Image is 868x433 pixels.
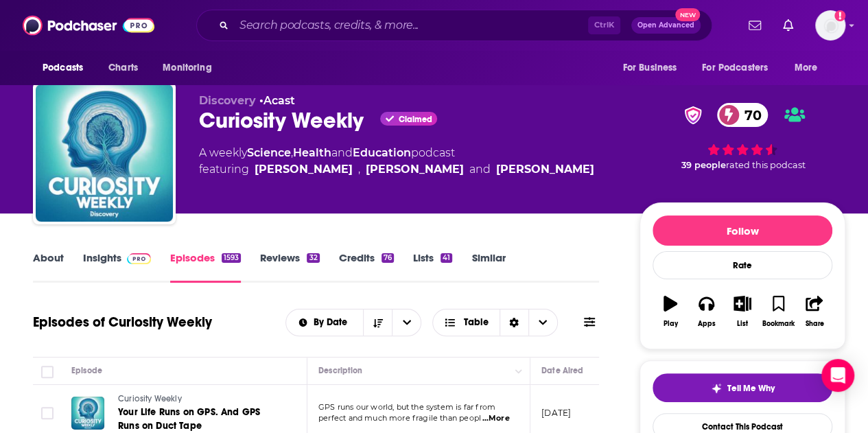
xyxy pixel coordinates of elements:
div: 32 [307,253,319,263]
h2: Choose List sort [285,309,422,336]
button: Column Actions [511,363,527,379]
span: Logged in as RiverheadPublicity [815,10,845,40]
a: Acast [263,94,295,107]
button: open menu [785,55,835,81]
div: List [737,320,748,328]
div: Share [805,320,823,328]
div: Apps [698,320,716,328]
button: open menu [392,309,421,336]
a: Nate Bonham [366,161,464,178]
div: Episode [71,362,102,379]
span: rated this podcast [726,160,806,170]
div: Date Aired [541,362,583,379]
button: open menu [33,55,101,81]
a: Education [353,146,411,159]
button: Open AdvancedNew [631,17,701,34]
span: and [469,161,491,178]
span: Claimed [398,116,432,123]
div: Search podcasts, credits, & more... [196,10,712,41]
span: By Date [314,318,352,327]
a: InsightsPodchaser Pro [83,251,151,283]
a: Calli Gade [255,161,353,178]
span: Your Life Runs on GPS. And GPS Runs on Duct Tape [118,406,260,432]
button: Choose View [432,309,558,336]
div: 41 [441,253,452,263]
span: Discovery [199,94,256,107]
div: Open Intercom Messenger [821,359,854,392]
a: Curiosity Weekly [118,393,283,406]
a: 70 [717,103,769,127]
span: ...More [482,413,509,424]
a: Your Life Runs on GPS. And GPS Runs on Duct Tape [118,406,283,433]
button: open menu [286,318,364,327]
a: Episodes1593 [170,251,241,283]
img: Podchaser - Follow, Share and Rate Podcasts [23,12,154,38]
span: 70 [731,103,769,127]
span: • [259,94,295,107]
span: Podcasts [43,58,83,78]
a: Credits76 [339,251,394,283]
input: Search podcasts, credits, & more... [234,14,588,36]
span: Open Advanced [637,22,694,29]
button: Share [797,287,832,336]
span: Monitoring [163,58,211,78]
img: tell me why sparkle [711,383,722,394]
div: Sort Direction [500,309,528,336]
span: , [358,161,360,178]
a: Reviews32 [260,251,319,283]
button: open menu [693,55,788,81]
div: Play [664,320,678,328]
div: 1593 [222,253,241,263]
img: verified Badge [680,106,706,124]
a: Health [293,146,331,159]
a: Science [247,146,291,159]
button: tell me why sparkleTell Me Why [653,373,832,402]
a: Charts [99,55,146,81]
button: List [725,287,760,336]
button: Bookmark [760,287,796,336]
button: open menu [153,55,229,81]
span: For Business [622,58,677,78]
div: 76 [382,253,394,263]
img: Curiosity Weekly [36,84,173,222]
span: Ctrl K [588,16,620,34]
span: featuring [199,161,594,178]
a: Show notifications dropdown [777,14,799,37]
span: For Podcasters [702,58,768,78]
p: [DATE] [541,407,571,419]
a: Ashley Hamer [496,161,594,178]
button: Follow [653,215,832,246]
button: Sort Direction [363,309,392,336]
button: open menu [613,55,694,81]
button: Show profile menu [815,10,845,40]
span: New [675,8,700,21]
a: Show notifications dropdown [743,14,766,37]
div: Description [318,362,362,379]
span: Table [464,318,489,327]
div: Bookmark [762,320,795,328]
div: A weekly podcast [199,145,594,178]
span: , [291,146,293,159]
img: User Profile [815,10,845,40]
span: More [795,58,818,78]
span: GPS runs our world, but the system is far from [318,402,495,412]
div: verified Badge70 39 peoplerated this podcast [640,94,845,179]
span: Charts [108,58,138,78]
div: Rate [653,251,832,279]
a: Similar [471,251,505,283]
span: Tell Me Why [727,383,775,394]
button: Play [653,287,688,336]
h1: Episodes of Curiosity Weekly [33,314,212,331]
span: 39 people [681,160,726,170]
span: and [331,146,353,159]
a: Lists41 [413,251,452,283]
span: Toggle select row [41,407,54,419]
span: perfect and much more fragile than peopl [318,413,481,423]
button: Apps [688,287,724,336]
a: About [33,251,64,283]
span: Curiosity Weekly [118,394,182,403]
img: Podchaser Pro [127,253,151,264]
svg: Add a profile image [834,10,845,21]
